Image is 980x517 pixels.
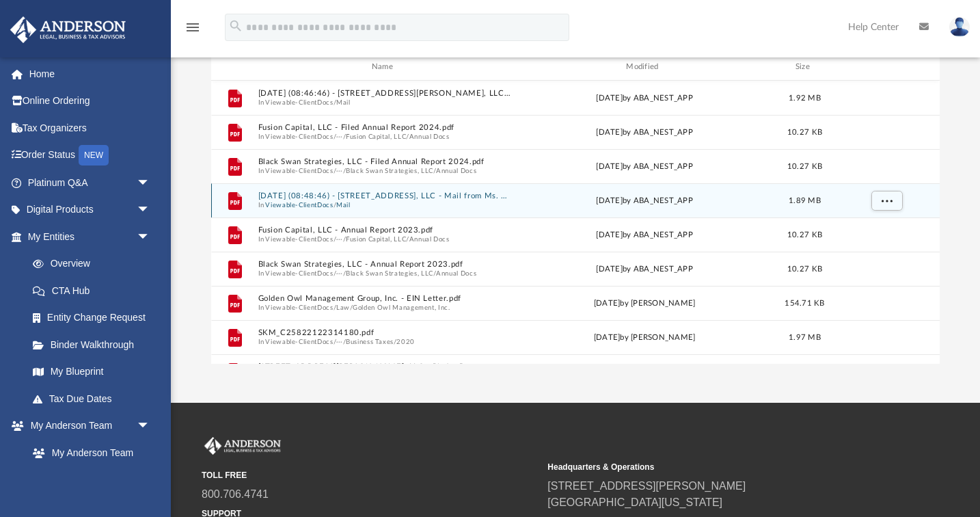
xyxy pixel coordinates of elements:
div: Modified [517,61,772,73]
button: Black Swan Strategies, LLC [346,269,433,278]
button: Golden Owl Management, Inc. [353,303,450,312]
span: / [407,235,409,243]
a: CTA Hub [19,277,171,304]
small: TOLL FREE [202,469,538,481]
a: Order StatusNEW [10,142,171,170]
span: / [407,132,409,141]
a: Tax Due Dates [19,385,171,412]
div: [DATE] by ABA_NEST_APP [518,195,772,207]
button: Fusion Capital, LLC [346,132,406,141]
button: Fusion Capital, LLC - Filed Annual Report 2024.pdf [258,123,512,132]
button: Annual Docs [436,269,476,278]
span: / [343,132,346,141]
span: 10.27 KB [787,231,822,239]
a: menu [185,26,201,36]
span: 1.89 MB [789,197,821,204]
a: [GEOGRAPHIC_DATA][US_STATE] [547,496,722,508]
button: Viewable-ClientDocs [266,98,334,107]
button: Viewable-ClientDocs [266,269,334,278]
span: In [258,166,512,175]
span: In [258,200,512,209]
span: / [334,337,336,346]
span: / [334,166,336,175]
button: Golden Owl Management Group, Inc. - EIN Letter.pdf [258,294,512,303]
img: User Pic [949,17,970,37]
button: Fusion Capital, LLC - Annual Report 2023.pdf [258,226,512,235]
button: Viewable-ClientDocs [266,235,334,243]
button: ··· [336,235,343,243]
a: Entity Change Request [19,304,171,332]
button: ··· [336,166,343,175]
button: Law [336,303,350,312]
i: menu [185,19,201,36]
button: 2020 [397,337,416,346]
span: In [258,337,512,346]
button: Annual Docs [436,166,476,175]
div: [DATE] by [PERSON_NAME] [518,297,772,310]
a: My Entitiesarrow_drop_down [10,223,171,250]
div: Name [258,61,512,73]
span: / [334,98,336,107]
button: Annual Docs [409,132,450,141]
button: [STREET_ADDRESS][PERSON_NAME], LLC - Binder Documents - DocuSigned.pdf [258,362,512,371]
button: ··· [336,269,343,278]
div: [DATE] by ABA_NEST_APP [518,127,772,139]
span: In [258,98,512,107]
button: Viewable-ClientDocs [266,303,334,312]
span: / [394,337,396,346]
a: Binder Walkthrough [19,331,171,358]
span: / [350,303,353,312]
span: / [334,303,336,312]
button: Black Swan Strategies, LLC - Filed Annual Report 2024.pdf [258,157,512,166]
button: Fusion Capital, LLC [346,235,406,243]
button: Viewable-ClientDocs [266,337,334,346]
div: [DATE] by ABA_NEST_APP [518,161,772,173]
a: Overview [19,250,171,278]
button: Viewable-ClientDocs [266,200,334,209]
button: ··· [336,132,343,141]
img: Anderson Advisors Platinum Portal [6,16,130,43]
div: [DATE] by ABA_NEST_APP [518,263,772,276]
a: 800.706.4741 [202,488,269,500]
button: Viewable-ClientDocs [266,166,334,175]
a: My Blueprint [19,358,164,386]
span: / [343,235,346,243]
span: arrow_drop_down [137,169,164,197]
span: 1.97 MB [789,334,821,341]
span: / [334,200,336,209]
a: Anderson System [19,466,164,494]
span: / [334,269,336,278]
a: My Anderson Teamarrow_drop_down [10,412,164,440]
button: [DATE] (08:48:46) - [STREET_ADDRESS], LLC - Mail from Ms. Hisham.pdf [258,191,512,200]
a: Home [10,60,171,88]
div: id [838,61,934,73]
button: Black Swan Strategies, LLC [346,166,433,175]
button: More options [871,191,903,211]
span: / [334,235,336,243]
a: Platinum Q&Aarrow_drop_down [10,169,171,196]
span: / [343,337,346,346]
span: / [433,166,436,175]
div: [DATE] by [PERSON_NAME] [518,332,772,344]
span: / [343,269,346,278]
div: Size [778,61,832,73]
button: Viewable-ClientDocs [266,132,334,141]
span: arrow_drop_down [137,223,164,251]
button: Annual Docs [409,235,450,243]
span: 10.27 KB [787,163,822,170]
button: Mail [336,98,351,107]
button: ··· [336,337,343,346]
div: [DATE] by ABA_NEST_APP [518,92,772,105]
small: Headquarters & Operations [547,461,884,473]
span: arrow_drop_down [137,196,164,224]
a: Digital Productsarrow_drop_down [10,196,171,224]
span: In [258,235,512,243]
div: grid [211,81,940,364]
i: search [228,18,243,34]
div: id [217,61,251,73]
span: In [258,303,512,312]
span: In [258,269,512,278]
